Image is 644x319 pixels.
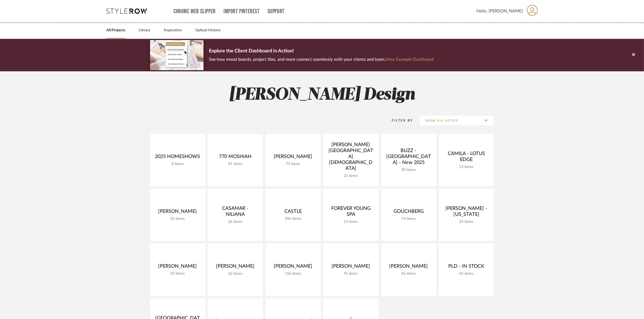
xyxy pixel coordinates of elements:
[212,162,259,166] div: 91 items
[212,154,259,162] div: 770 MOSHIAH
[385,148,432,168] div: BUZZ - [GEOGRAPHIC_DATA] - New 2025
[270,217,316,221] div: 296 items
[443,220,490,224] div: 35 items
[174,9,216,14] a: Chrome Web Clipper
[443,165,490,169] div: 13 items
[139,27,150,34] a: Library
[443,206,490,220] div: [PERSON_NAME] - [US_STATE]
[443,151,490,165] div: CAMILA - LOTUS EDGE
[195,27,221,34] a: Upload History
[328,271,374,276] div: 41 items
[209,56,434,63] p: See how mood boards, project files, and more connect seamlessly with your clients and team.
[212,271,259,276] div: 22 items
[443,271,490,276] div: 65 items
[385,118,413,123] div: Filter By
[212,263,259,271] div: [PERSON_NAME]
[223,9,260,14] a: Import Pinterest
[328,220,374,224] div: 23 items
[385,217,432,221] div: 74 items
[385,209,432,217] div: GOUCHBERG
[270,209,316,217] div: CASTLE
[209,47,434,56] p: Explore the Client Dashboard in Action!
[212,206,259,220] div: CASAMAR - NILIANA
[106,27,125,34] a: All Projects
[328,206,374,220] div: FOREVER YOUNG SPA
[212,220,259,224] div: 26 items
[328,174,374,178] div: 21 items
[164,27,182,34] a: Inspiration
[267,9,284,14] a: Support
[128,85,516,105] h2: [PERSON_NAME] Design
[385,57,434,62] a: View Example Dashboard
[270,154,316,162] div: [PERSON_NAME]
[476,8,523,14] span: Hello, [PERSON_NAME]
[154,162,201,166] div: 8 items
[154,263,201,271] div: [PERSON_NAME]
[270,162,316,166] div: 73 items
[328,142,374,174] div: [PERSON_NAME][GEOGRAPHIC_DATA][DEMOGRAPHIC_DATA]
[154,209,201,217] div: [PERSON_NAME]
[385,271,432,276] div: 56 items
[154,271,201,276] div: 43 items
[154,154,201,162] div: 2025 HOMESHOWS
[443,263,490,271] div: PLD - IN STOCK
[270,271,316,276] div: 156 items
[150,40,204,70] img: d5d033c5-7b12-40c2-a960-1ecee1989c38.png
[385,263,432,271] div: [PERSON_NAME]
[385,168,432,172] div: 30 items
[328,263,374,271] div: [PERSON_NAME]
[154,217,201,221] div: 50 items
[270,263,316,271] div: [PERSON_NAME]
